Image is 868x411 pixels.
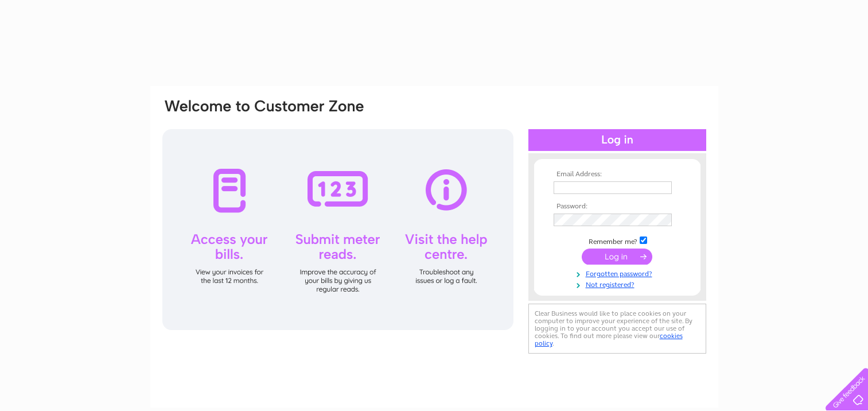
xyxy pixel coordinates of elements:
[582,249,652,265] input: Submit
[554,278,684,289] a: Not registered?
[551,235,684,246] td: Remember me?
[551,170,684,179] th: Email Address:
[528,304,706,354] div: Clear Business would like to place cookies on your computer to improve your experience of the sit...
[551,203,684,211] th: Password:
[535,332,683,347] a: cookies policy
[554,267,684,278] a: Forgotten password?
